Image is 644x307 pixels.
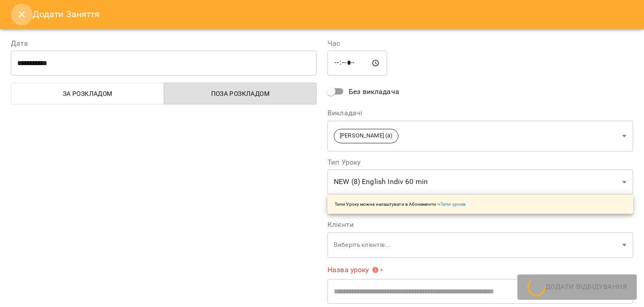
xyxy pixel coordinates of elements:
[11,83,164,104] button: За розкладом
[335,201,466,208] p: Типи Уроку можна налаштувати в Абонементи ->
[327,232,633,258] div: Виберіть клієнтів...
[327,159,633,166] label: Тип Уроку
[17,88,159,99] span: За розкладом
[327,170,633,195] div: NEW (8) English Indiv 60 min
[164,83,317,104] button: Поза розкладом
[440,202,466,207] a: Типи уроків
[334,132,398,140] span: [PERSON_NAME] (а)
[11,40,317,47] label: Дата
[372,266,379,274] svg: Вкажіть назву уроку або виберіть клієнтів
[349,86,399,97] span: Без викладача
[334,241,619,250] p: Виберіть клієнтів...
[327,120,633,151] div: [PERSON_NAME] (а)
[33,7,633,21] h6: Додати Заняття
[327,266,379,274] span: Назва уроку
[327,40,633,47] label: Час
[170,88,312,99] span: Поза розкладом
[11,4,33,25] button: Close
[327,109,633,117] label: Викладачі
[327,221,633,228] label: Клієнти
